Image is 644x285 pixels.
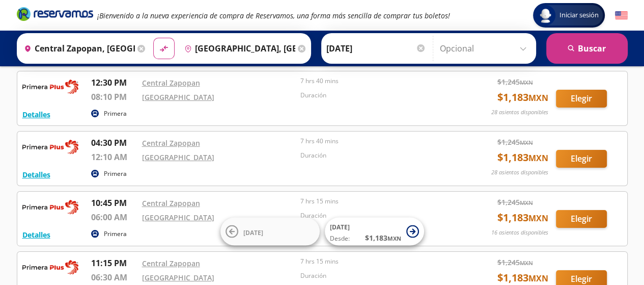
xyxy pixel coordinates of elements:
[520,139,533,146] small: MXN
[91,257,137,269] p: 11:15 PM
[387,235,401,242] small: MXN
[300,211,454,220] p: Duración
[300,271,454,280] p: Duración
[142,213,214,222] a: [GEOGRAPHIC_DATA]
[91,91,137,103] p: 08:10 PM
[17,6,93,21] i: Brand Logo
[22,169,50,180] button: Detalles
[300,197,454,206] p: 7 hrs 15 mins
[528,92,548,103] small: MXN
[300,137,454,146] p: 7 hrs 40 mins
[497,90,548,105] span: $ 1,183
[556,210,607,228] button: Elegir
[91,271,137,283] p: 06:30 AM
[556,90,607,108] button: Elegir
[91,137,137,149] p: 04:30 PM
[520,79,533,86] small: MXN
[104,229,127,239] p: Primera
[142,78,200,88] a: Central Zapopan
[497,257,533,268] span: $ 1,245
[546,33,628,64] button: Buscar
[491,108,548,117] p: 28 asientos disponibles
[220,218,320,246] button: [DATE]
[497,150,548,165] span: $ 1,183
[300,257,454,266] p: 7 hrs 15 mins
[326,36,426,61] input: Elegir Fecha
[555,10,603,20] span: Iniciar sesión
[300,76,454,86] p: 7 hrs 40 mins
[325,218,424,246] button: [DATE]Desde:$1,183MXN
[528,152,548,164] small: MXN
[104,109,127,118] p: Primera
[520,199,533,206] small: MXN
[91,197,137,209] p: 10:45 PM
[300,151,454,160] p: Duración
[440,36,531,61] input: Opcional
[528,273,548,284] small: MXN
[142,273,214,282] a: [GEOGRAPHIC_DATA]
[497,210,548,225] span: $ 1,183
[497,197,533,208] span: $ 1,245
[104,169,127,178] p: Primera
[243,228,263,237] span: [DATE]
[330,234,350,243] span: Desde:
[97,11,450,20] em: ¡Bienvenido a la nueva experiencia de compra de Reservamos, una forma más sencilla de comprar tus...
[22,229,50,240] button: Detalles
[91,151,137,163] p: 12:10 AM
[20,36,135,61] input: Buscar Origen
[22,257,78,277] img: RESERVAMOS
[142,138,200,148] a: Central Zapopan
[556,150,607,168] button: Elegir
[491,228,548,237] p: 16 asientos disponibles
[22,197,78,217] img: RESERVAMOS
[91,211,137,223] p: 06:00 AM
[22,76,78,97] img: RESERVAMOS
[142,152,214,162] a: [GEOGRAPHIC_DATA]
[22,109,50,120] button: Detalles
[615,9,628,22] button: English
[497,137,533,147] span: $ 1,245
[330,223,350,231] span: [DATE]
[497,76,533,87] span: $ 1,245
[300,91,454,100] p: Duración
[17,6,93,24] a: Brand Logo
[142,198,200,208] a: Central Zapopan
[491,168,548,177] p: 28 asientos disponibles
[528,213,548,224] small: MXN
[142,258,200,268] a: Central Zapopan
[180,36,295,61] input: Buscar Destino
[91,76,137,89] p: 12:30 PM
[22,137,78,157] img: RESERVAMOS
[520,259,533,267] small: MXN
[142,92,214,102] a: [GEOGRAPHIC_DATA]
[365,232,401,243] span: $ 1,183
